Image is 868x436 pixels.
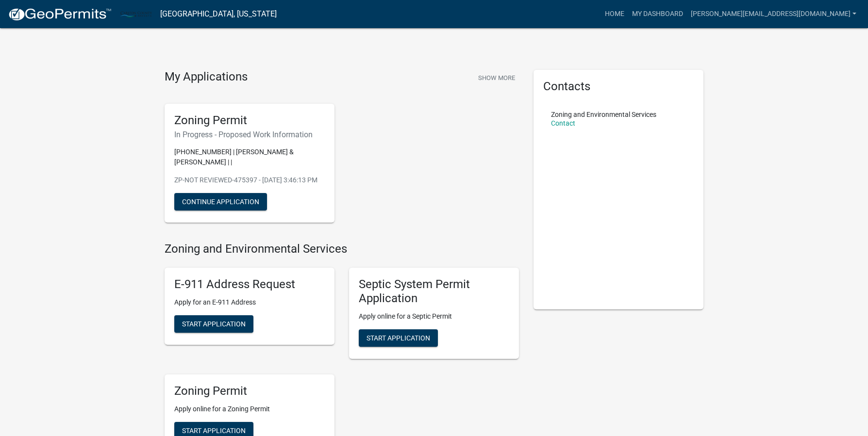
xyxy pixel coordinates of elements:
[160,6,277,22] a: [GEOGRAPHIC_DATA], [US_STATE]
[628,5,687,23] a: My Dashboard
[165,242,519,256] h4: Zoning and Environmental Services
[174,297,325,307] p: Apply for an E-911 Address
[367,334,430,341] span: Start Application
[174,147,325,167] p: [PHONE_NUMBER] | [PERSON_NAME] & [PERSON_NAME] | |
[359,277,509,306] h5: Septic System Permit Application
[551,119,575,127] a: Contact
[174,384,325,398] h5: Zoning Permit
[174,175,325,185] p: ZP-NOT REVIEWED-475397 - [DATE] 3:46:13 PM
[359,329,438,347] button: Start Application
[359,311,509,322] p: Apply online for a Septic Permit
[174,315,253,333] button: Start Application
[174,193,267,210] button: Continue Application
[165,70,248,84] h4: My Applications
[174,130,325,139] h6: In Progress - Proposed Work Information
[174,277,325,291] h5: E-911 Address Request
[687,5,860,23] a: [PERSON_NAME][EMAIL_ADDRESS][DOMAIN_NAME]
[601,5,628,23] a: Home
[119,7,152,20] img: Carlton County, Minnesota
[174,404,325,414] p: Apply online for a Zoning Permit
[551,111,656,118] p: Zoning and Environmental Services
[543,80,694,94] h5: Contacts
[474,70,519,86] button: Show More
[174,113,325,128] h5: Zoning Permit
[182,320,246,328] span: Start Application
[182,426,246,434] span: Start Application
